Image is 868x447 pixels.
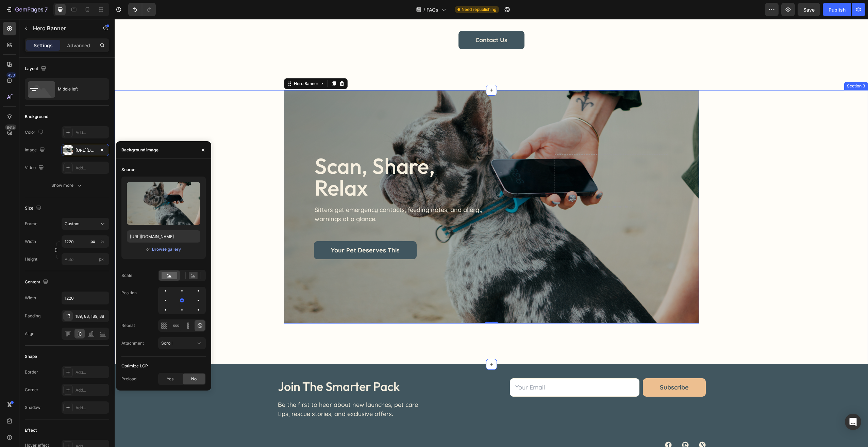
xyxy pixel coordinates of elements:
div: Layout [25,64,48,73]
label: Width [25,238,36,245]
div: Corner [25,387,38,393]
button: 7 [3,3,51,16]
div: Content [25,278,50,287]
div: Border [25,369,38,375]
div: Color [25,128,45,137]
div: Padding [25,313,40,319]
div: Effect [25,427,37,433]
span: Custom [65,221,80,227]
div: Align [25,331,34,337]
button: Save [798,3,820,16]
div: Add... [76,130,107,136]
div: Add... [76,369,107,376]
div: Beta [5,125,16,130]
span: No [191,376,197,382]
div: Preload [121,376,136,382]
button: Browse gallery [152,246,181,253]
span: or [146,245,150,253]
span: Need republishing [462,6,496,13]
div: Subscribe [545,365,574,372]
label: Height [25,256,37,262]
div: Middle left [58,81,99,97]
button: Show more [25,179,109,192]
h2: scan, share, relax [199,135,378,180]
span: px [99,256,104,262]
button: % [89,237,97,246]
input: Auto [62,292,109,304]
button: Subscribe [528,359,591,378]
img: preview-image [127,182,200,225]
p: Your Pet Deserves This [216,227,285,235]
button: px [98,237,106,246]
input: https://example.com/image.jpg [127,230,200,243]
button: Custom [62,218,109,230]
h2: join the smarter pack [163,359,305,375]
div: Attachment [121,340,144,346]
span: / [423,6,425,13]
span: FAQs [427,6,438,13]
div: Undo/Redo [128,3,156,16]
div: Browse gallery [152,246,181,252]
div: 189, 88, 189, 88 [76,313,107,319]
div: % [100,238,104,245]
div: Hero Banner [178,62,205,68]
label: Frame [25,221,37,227]
div: Show more [51,182,83,189]
span: Yes [167,376,173,382]
div: Add... [76,405,107,411]
input: px% [62,235,109,248]
div: Section 3 [731,64,752,70]
div: Optimize LCP [121,363,148,369]
div: Publish [829,6,846,13]
iframe: Design area [115,19,868,447]
input: px [62,253,109,265]
div: [URL][DOMAIN_NAME] [76,147,95,153]
div: Scale [121,272,132,279]
div: Repeat [121,322,135,329]
div: Size [25,204,43,213]
p: Sitters get emergency contacts, feeding notes, and allergy warnings at a glance. [200,186,377,204]
div: Background image [121,147,158,153]
div: Drop element here [483,185,519,191]
button: Scroll [158,337,206,349]
span: Scroll [161,341,172,346]
p: 7 [45,5,48,14]
div: Shape [25,353,37,360]
div: Background [25,114,48,120]
div: Video [25,163,45,172]
div: Source [121,167,135,173]
div: 450 [6,72,16,78]
p: Hero Banner [33,24,91,32]
div: Open Intercom Messenger [845,414,861,430]
p: Advanced [67,42,90,49]
div: px [90,238,95,245]
p: Settings [34,42,53,49]
p: Be the first to hear about new launches, pet care tips, rescue stories, and exclusive offers. [163,381,305,399]
input: Your Email [395,359,525,378]
div: Shadow [25,404,40,411]
div: Add... [76,387,107,393]
div: Image [25,146,46,155]
a: Your Pet Deserves This [199,222,302,240]
div: Add... [76,165,107,171]
div: Width [25,295,36,301]
span: Save [803,7,815,13]
button: Publish [823,3,851,16]
div: Position [121,290,137,296]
